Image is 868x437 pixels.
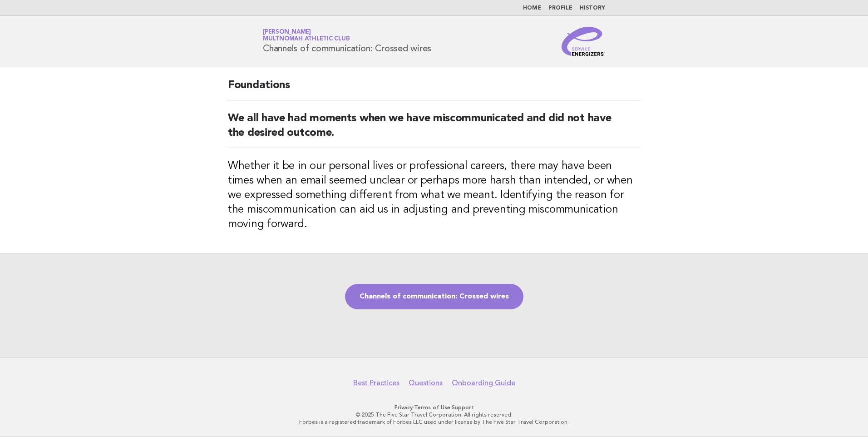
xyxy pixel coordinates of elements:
a: Channels of communication: Crossed wires [345,284,523,309]
a: Home [523,5,541,11]
h2: We all have had moments when we have miscommunicated and did not have the desired outcome. [228,111,640,148]
a: Privacy [395,404,413,411]
a: Profile [548,5,572,11]
h1: Channels of communication: Crossed wires [263,30,431,53]
p: © 2025 The Five Star Travel Corporation. All rights reserved. [156,411,712,418]
a: [PERSON_NAME]Multnomah Athletic Club [263,29,350,42]
a: History [580,5,605,11]
a: Questions [409,378,443,387]
p: · · [156,404,712,411]
a: Onboarding Guide [452,378,515,387]
h3: Whether it be in our personal lives or professional careers, there may have been times when an em... [228,159,640,232]
a: Support [452,404,474,411]
h2: Foundations [228,78,640,100]
a: Terms of Use [414,404,450,411]
a: Best Practices [353,378,399,387]
p: Forbes is a registered trademark of Forbes LLC used under license by The Five Star Travel Corpora... [156,418,712,426]
span: Multnomah Athletic Club [263,36,350,42]
img: Service Energizers [562,27,605,56]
